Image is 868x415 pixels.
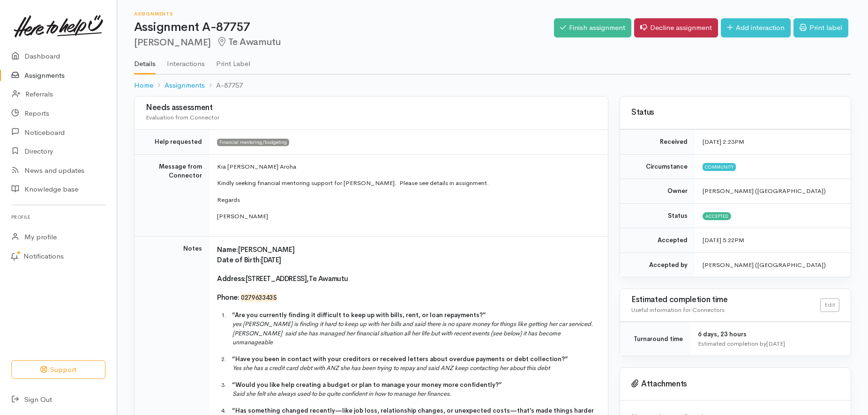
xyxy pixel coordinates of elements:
[631,379,839,389] h3: Attachments
[221,381,232,389] span: 3.
[246,274,309,283] span: [STREET_ADDRESS],
[134,37,554,48] h2: [PERSON_NAME]
[703,138,744,146] time: [DATE] 2:23PM
[232,364,550,372] i: Yes she has a credit card debt with ANZ she has been trying to repay and said ANZ keep contacting...
[698,339,839,348] div: Estimated completion by
[695,252,851,277] td: [PERSON_NAME] ([GEOGRAPHIC_DATA])
[309,274,348,283] span: Te Awamutu
[820,298,839,312] a: Edit
[217,139,289,146] span: Financial mentoring/budgeting
[634,18,718,37] a: Decline assignment
[620,130,695,155] td: Received
[217,274,246,283] span: Address:
[134,80,153,91] a: Home
[631,306,725,314] span: Useful information for Connectors
[217,36,281,48] span: Te Awamutu
[217,178,597,188] p: Kindly seeking financial mentoring support for [PERSON_NAME]. Please see details in assignment.
[134,74,851,96] nav: breadcrumb
[703,163,736,170] span: Community
[134,11,554,16] h6: Assignments
[217,195,597,205] p: Regards
[146,104,597,112] h3: Needs assessment
[620,322,690,356] td: Turnaround time
[721,18,791,37] a: Add interaction
[631,296,820,304] h3: Estimated completion time
[217,293,239,302] span: Phone:
[241,294,277,302] span: 0279633435
[221,355,232,363] span: 2.
[631,108,839,117] h3: Status
[217,245,238,254] span: Name:
[703,212,731,220] span: Accepted
[146,113,219,121] span: Evaluation from Connector
[232,390,451,398] i: Said she felt she always used to be quite confident in how to manage her finances.
[167,47,205,74] a: Interactions
[134,21,554,34] h1: Assignment A-87757
[620,228,695,253] td: Accepted
[11,360,105,379] button: Support
[620,154,695,179] td: Circumstance
[216,47,250,74] a: Print Label
[205,80,243,91] li: A-87757
[703,236,744,244] time: [DATE] 5:22PM
[620,203,695,228] td: Status
[232,311,486,319] span: “Are you currently finding it difficult to keep up with bills, rent, or loan repayments?”
[698,330,747,338] span: 6 days, 23 hours
[620,252,695,277] td: Accepted by
[232,381,502,389] span: “Would you like help creating a budget or plan to manage your money more confidently?”
[620,179,695,204] td: Owner
[703,187,826,195] span: [PERSON_NAME] ([GEOGRAPHIC_DATA])
[217,162,597,171] p: Kia [PERSON_NAME] Aroha
[793,18,848,37] a: Print label
[238,245,295,254] span: [PERSON_NAME]
[221,407,232,415] span: 4.
[261,255,281,264] span: [DATE]
[134,47,156,74] a: Details
[766,340,785,348] time: [DATE]
[554,18,631,37] a: Finish assignment
[135,154,210,236] td: Message from Connector
[232,355,568,363] span: “Have you been in contact with your creditors or received letters about overdue payments or debt ...
[217,255,261,264] span: Date of Birth:
[217,212,597,221] p: [PERSON_NAME]
[221,311,232,319] span: 1.
[165,80,205,91] a: Assignments
[11,211,105,223] h6: Profile
[232,320,593,346] i: yes [PERSON_NAME] is finding it hard to keep up with her bills and said there is no spare money f...
[135,130,210,155] td: Help requested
